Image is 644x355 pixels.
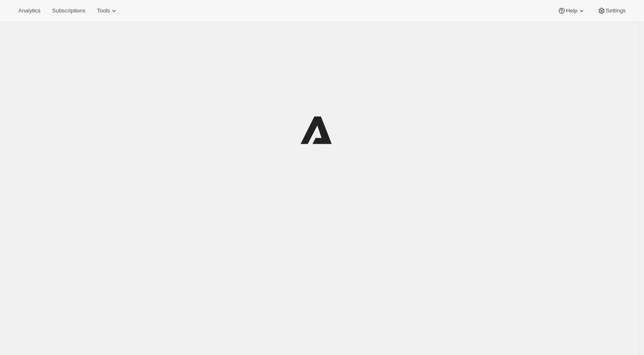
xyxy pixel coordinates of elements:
span: Help [566,7,577,14]
span: Subscriptions [52,7,85,14]
span: Tools [97,7,110,14]
button: Tools [92,5,123,17]
button: Settings [592,5,631,17]
span: Analytics [18,7,40,14]
button: Analytics [13,5,45,17]
span: Settings [606,7,626,14]
button: Subscriptions [47,5,90,17]
button: Help [553,5,590,17]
